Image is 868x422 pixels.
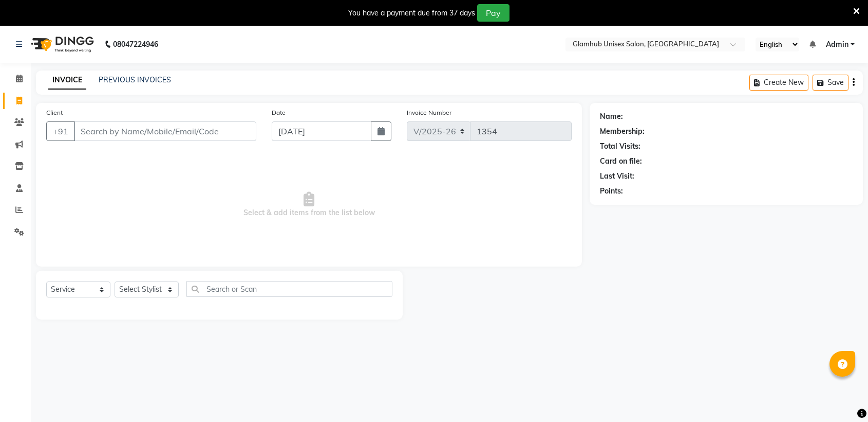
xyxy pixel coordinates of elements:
[600,141,640,152] div: Total Visits:
[186,281,392,297] input: Search or Scan
[477,4,510,22] button: Pay
[600,126,645,137] div: Membership:
[826,39,848,50] span: Admin
[74,121,256,141] input: Search by Name/Mobile/Email/Code
[272,108,286,117] label: Date
[46,108,63,117] label: Client
[407,108,451,117] label: Invoice Number
[348,8,475,19] div: You have a payment due from 37 days
[600,171,634,182] div: Last Visit:
[26,30,97,59] img: logo
[813,75,848,91] button: Save
[749,75,808,91] button: Create New
[600,156,642,167] div: Card on file:
[600,186,623,197] div: Points:
[99,75,171,84] a: PREVIOUS INVOICES
[113,30,158,59] b: 08047224946
[825,381,858,412] iframe: chat widget
[46,153,572,256] span: Select & add items from the list below
[48,71,86,90] a: INVOICE
[46,121,75,141] button: +91
[600,111,623,122] div: Name:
